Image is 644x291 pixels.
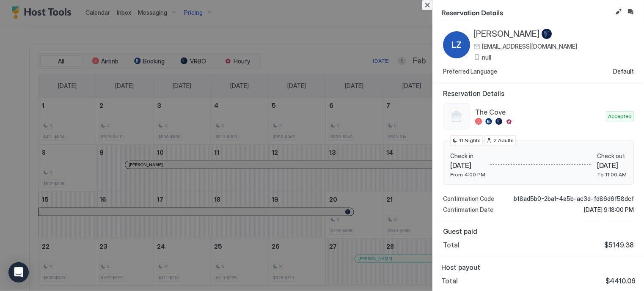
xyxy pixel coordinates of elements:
[441,7,612,17] span: Reservation Details
[597,152,627,160] span: Check out
[482,54,491,61] span: null
[608,113,632,120] span: Accepted
[450,161,485,170] span: [DATE]
[443,206,493,214] span: Confirmation Date
[584,206,634,214] span: [DATE] 9:18:00 PM
[8,262,29,283] div: Open Intercom Messenger
[625,7,636,17] button: Inbox
[473,29,540,39] span: [PERSON_NAME]
[443,195,494,203] span: Confirmation Code
[450,152,485,160] span: Check in
[443,241,460,249] span: Total
[482,43,577,50] span: [EMAIL_ADDRESS][DOMAIN_NAME]
[604,241,634,249] span: $5149.38
[443,68,497,75] span: Preferred Language
[475,108,603,116] span: The Cove
[614,7,624,17] button: Edit reservation
[450,171,485,178] span: From 4:00 PM
[493,137,514,144] span: 2 Adults
[597,161,627,170] span: [DATE]
[451,38,462,51] span: LZ
[597,171,627,178] span: To 11:00 AM
[441,277,458,285] span: Total
[514,195,634,203] span: bf8ad5b0-2ba1-4a5b-ac3d-fd86d6f58dcf
[443,227,634,236] span: Guest paid
[605,277,636,285] span: $4410.06
[459,137,481,144] span: 11 Nights
[613,68,634,75] span: Default
[441,263,636,272] span: Host payout
[443,89,634,98] span: Reservation Details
